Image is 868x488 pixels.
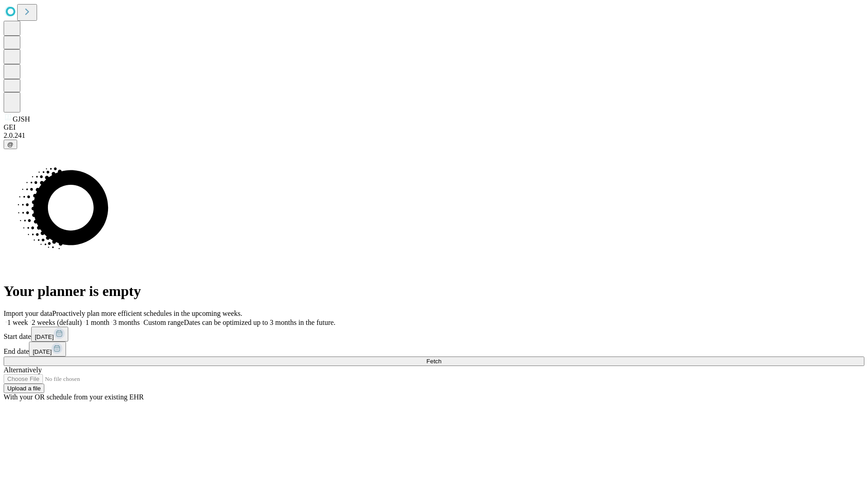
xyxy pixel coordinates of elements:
span: 3 months [113,319,140,326]
span: GJSH [13,115,30,123]
button: Fetch [4,357,864,366]
button: [DATE] [31,327,68,342]
div: 2.0.241 [4,131,864,140]
span: 2 weeks (default) [32,319,82,326]
div: End date [4,342,864,357]
span: Fetch [426,358,441,365]
span: [DATE] [35,333,54,340]
span: [DATE] [33,348,52,355]
span: With your OR schedule from your existing EHR [4,393,144,401]
span: 1 month [85,319,109,326]
span: 1 week [7,319,28,326]
span: Proactively plan more efficient schedules in the upcoming weeks. [52,310,242,317]
span: Import your data [4,310,52,317]
h1: Your planner is empty [4,283,864,300]
span: Custom range [143,319,184,326]
div: GEI [4,123,864,131]
button: @ [4,140,17,149]
span: @ [7,141,14,148]
button: Upload a file [4,384,44,393]
span: Alternatively [4,366,42,374]
div: Start date [4,327,864,342]
button: [DATE] [29,342,66,357]
span: Dates can be optimized up to 3 months in the future. [184,319,335,326]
